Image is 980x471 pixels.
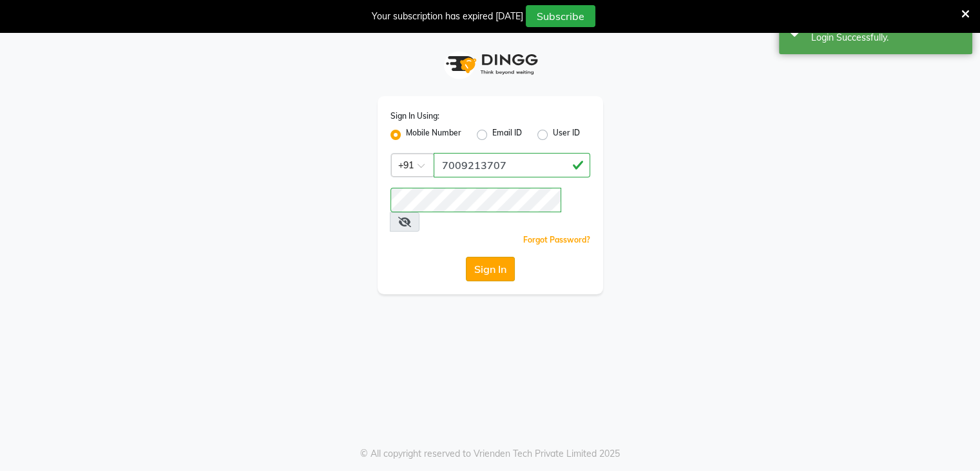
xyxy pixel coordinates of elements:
[390,188,561,212] input: Username
[439,45,542,83] img: logo1.svg
[390,110,439,122] label: Sign In Using:
[492,127,522,143] label: Email ID
[466,257,515,281] button: Sign In
[406,127,461,143] label: Mobile Number
[523,235,590,245] a: Forgot Password?
[372,10,523,23] div: Your subscription has expired [DATE]
[526,5,595,27] button: Subscribe
[811,31,963,45] div: Login Successfully.
[553,127,580,143] label: User ID
[434,153,590,177] input: Username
